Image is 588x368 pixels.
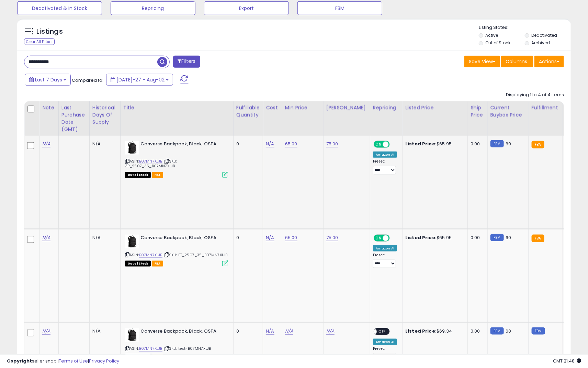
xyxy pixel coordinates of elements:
[266,104,279,111] div: Cost
[140,141,224,149] b: Converse Backpack, Black, OSFA
[373,346,397,362] div: Preset:
[326,234,338,241] a: 75.00
[326,104,367,111] div: [PERSON_NAME]
[479,24,571,31] p: Listing States:
[92,141,115,147] div: N/A
[405,141,462,147] div: $65.95
[42,104,56,111] div: Note
[490,140,504,147] small: FBM
[163,346,211,351] span: | SKU: test-B07MN7XLJB
[125,328,228,359] div: ASIN:
[17,1,102,15] button: Deactivated & In Stock
[116,76,165,83] span: [DATE]-27 - Aug-02
[125,235,228,266] div: ASIN:
[236,141,258,147] div: 0
[532,104,559,111] div: Fulfillment
[405,235,462,241] div: $65.95
[266,141,274,147] a: N/A
[266,328,274,335] a: N/A
[471,328,482,334] div: 0.00
[373,339,397,345] div: Amazon AI
[285,104,320,111] div: Min Price
[389,142,400,147] span: OFF
[204,1,289,15] button: Export
[373,245,397,252] div: Amazon AI
[506,234,511,241] span: 60
[106,74,173,86] button: [DATE]-27 - Aug-02
[152,261,163,267] span: FBA
[72,77,103,83] span: Compared to:
[92,104,117,126] div: Historical Days Of Supply
[389,235,400,241] span: OFF
[532,235,544,242] small: FBA
[173,56,200,68] button: Filters
[490,234,504,241] small: FBM
[471,141,482,147] div: 0.00
[532,327,545,335] small: FBM
[139,252,162,258] a: B07MN7XLJB
[285,141,297,147] a: 65.00
[326,328,335,335] a: N/A
[125,141,228,177] div: ASIN:
[236,104,260,119] div: Fulfillable Quantity
[61,104,87,133] div: Last Purchase Date (GMT)
[506,141,511,147] span: 60
[125,158,177,169] span: | SKU: 3P_2507_35_B07MN7XLJB
[24,38,55,45] div: Clear All Filters
[236,328,258,334] div: 0
[125,328,139,342] img: 41huk1F2HcL._SL40_.jpg
[59,358,88,364] a: Terms of Use
[373,253,397,268] div: Preset:
[152,172,163,178] span: FBA
[405,104,465,111] div: Listed Price
[405,328,437,334] b: Listed Price:
[486,40,511,46] label: Out of Stock
[553,358,581,364] span: 2025-08-10 21:48 GMT
[163,252,228,258] span: | SKU: PT_2507_35_B07MN7XLJB
[7,358,119,365] div: seller snap | |
[123,104,230,111] div: Title
[125,261,151,267] span: All listings that are currently out of stock and unavailable for purchase on Amazon
[374,235,383,241] span: ON
[111,1,195,15] button: Repricing
[326,141,338,147] a: 75.00
[471,104,484,119] div: Ship Price
[506,58,527,65] span: Columns
[42,328,50,335] a: N/A
[405,328,462,334] div: $69.34
[373,152,397,158] div: Amazon AI
[25,74,71,86] button: Last 7 Days
[125,172,151,178] span: All listings that are currently out of stock and unavailable for purchase on Amazon
[373,159,397,175] div: Preset:
[405,234,437,241] b: Listed Price:
[506,328,511,334] span: 60
[285,328,293,335] a: N/A
[42,141,50,147] a: N/A
[506,92,564,98] div: Displaying 1 to 4 of 4 items
[490,327,504,335] small: FBM
[374,142,383,147] span: ON
[534,56,564,67] button: Actions
[532,40,550,46] label: Archived
[490,104,526,119] div: Current Buybox Price
[285,234,297,241] a: 65.00
[266,234,274,241] a: N/A
[125,235,139,248] img: 41huk1F2HcL._SL40_.jpg
[501,56,533,67] button: Columns
[92,328,115,334] div: N/A
[125,141,139,155] img: 41huk1F2HcL._SL40_.jpg
[377,329,388,335] span: OFF
[89,358,119,364] a: Privacy Policy
[464,56,500,67] button: Save View
[405,141,437,147] b: Listed Price:
[36,27,63,36] h5: Listings
[532,141,544,148] small: FBA
[139,346,162,352] a: B07MN7XLJB
[42,234,50,241] a: N/A
[297,1,382,15] button: FBM
[139,158,162,164] a: B07MN7XLJB
[373,104,399,111] div: Repricing
[236,235,258,241] div: 0
[35,76,62,83] span: Last 7 Days
[140,328,224,336] b: Converse Backpack, Black, OSFA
